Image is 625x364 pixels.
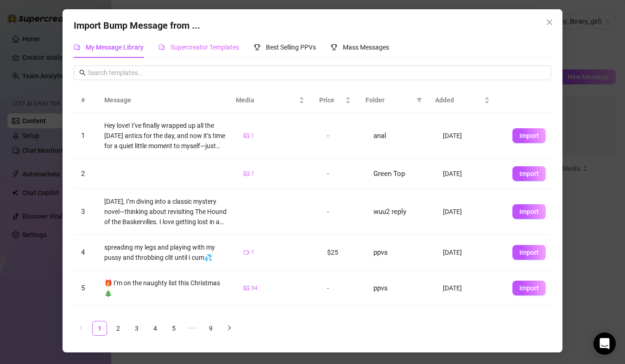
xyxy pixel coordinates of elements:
[104,196,229,227] div: [DATE], I’m diving into a classic mystery novel—thinking about revisiting The Hound of the Basker...
[74,321,88,336] button: left
[320,113,366,159] td: -
[244,285,249,291] span: picture
[79,69,86,76] span: search
[244,171,249,176] span: picture
[81,207,85,216] span: 3
[158,44,165,50] span: comment
[519,170,539,177] span: Import
[81,132,85,140] span: 1
[81,284,85,292] span: 5
[227,325,232,331] span: right
[436,235,505,270] td: [DATE]
[166,321,181,336] li: 5
[320,159,366,189] td: -
[312,88,358,113] th: Price
[542,15,557,30] button: Close
[251,169,254,178] span: 1
[244,250,249,255] span: video-camera
[320,235,366,270] td: $25
[436,306,505,352] td: [DATE]
[97,88,228,113] th: Message
[170,44,239,51] span: Supercreator Templates
[593,333,616,355] div: Open Intercom Messenger
[104,278,229,298] div: 🎁 I’m on the naughty list this Christmas 🎄
[319,95,343,105] span: Price
[93,321,107,335] a: 1
[320,189,366,235] td: -
[203,321,218,336] li: 9
[366,95,413,105] span: Folder
[266,44,316,51] span: Best Selling PPVs
[519,208,539,215] span: Import
[435,95,482,105] span: Added
[251,284,258,293] span: 34
[343,44,389,51] span: Mass Messages
[88,68,546,78] input: Search templates...
[228,88,312,113] th: Media
[519,284,539,292] span: Import
[86,44,144,51] span: My Message Library
[512,128,546,143] button: Import
[204,321,218,335] a: 9
[415,93,424,107] span: filter
[185,321,200,336] li: Next 5 Pages
[251,132,254,140] span: 1
[104,242,229,263] div: spreading my legs and playing with my pussy and throbbing clit until I cum💦
[254,44,260,50] span: trophy
[81,169,85,178] span: 2
[436,113,505,159] td: [DATE]
[331,44,337,50] span: trophy
[373,207,406,216] span: wuu2 reply
[74,321,88,336] li: Previous Page
[320,270,366,306] td: -
[78,325,84,331] span: left
[373,284,388,292] span: ppvs
[436,159,505,189] td: [DATE]
[148,321,163,336] li: 4
[111,321,125,335] a: 2
[512,281,546,295] button: Import
[251,248,254,257] span: 1
[542,19,557,26] span: Close
[222,321,237,336] li: Next Page
[222,321,237,336] button: right
[519,249,539,256] span: Import
[436,270,505,306] td: [DATE]
[512,245,546,260] button: Import
[244,133,249,138] span: picture
[185,321,200,336] span: •••
[74,44,80,50] span: comment
[436,189,505,235] td: [DATE]
[129,321,144,336] li: 3
[236,95,297,105] span: Media
[428,88,497,113] th: Added
[512,204,546,219] button: Import
[167,321,181,335] a: 5
[104,120,229,151] div: Hey love! I’ve finally wrapped up all the [DATE] antics for the day, and now it’s time for a quie...
[417,97,422,103] span: filter
[148,321,162,335] a: 4
[373,169,405,178] span: Green Top
[320,306,366,352] td: $40
[81,248,85,257] span: 4
[74,88,97,113] th: #
[111,321,126,336] li: 2
[92,321,107,336] li: 1
[373,132,386,140] span: anal
[74,20,200,31] span: Import Bump Message from ...
[373,248,388,257] span: ppvs
[130,321,144,335] a: 3
[512,166,546,181] button: Import
[519,132,539,139] span: Import
[546,19,553,26] span: close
